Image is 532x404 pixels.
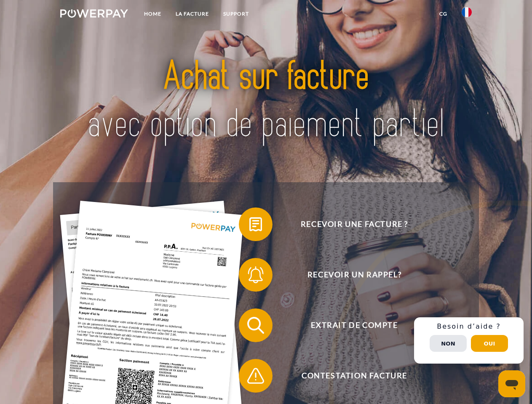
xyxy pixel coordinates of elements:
a: Support [216,6,256,21]
a: LA FACTURE [168,6,216,21]
img: title-powerpay_fr.svg [80,40,452,161]
button: Extrait de compte [239,308,458,342]
button: Contestation Facture [239,359,458,393]
span: Extrait de compte [251,308,457,342]
img: fr [462,7,472,17]
button: Non [430,335,467,352]
button: Recevoir une facture ? [239,207,458,241]
a: Home [137,6,168,21]
img: qb_warning.svg [245,365,266,386]
img: qb_search.svg [245,315,266,336]
span: Contestation Facture [251,359,457,393]
img: logo-powerpay-white.svg [60,9,128,18]
img: qb_bill.svg [245,214,266,235]
span: Recevoir une facture ? [251,207,457,241]
iframe: Bouton de lancement de la fenêtre de messagerie [498,370,525,397]
a: CG [432,6,454,21]
h3: Besoin d’aide ? [419,322,519,331]
span: Recevoir un rappel? [251,258,457,292]
button: Recevoir un rappel? [239,258,458,292]
div: Schnellhilfe [414,317,524,364]
img: qb_bell.svg [245,264,266,285]
button: Oui [471,335,508,352]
